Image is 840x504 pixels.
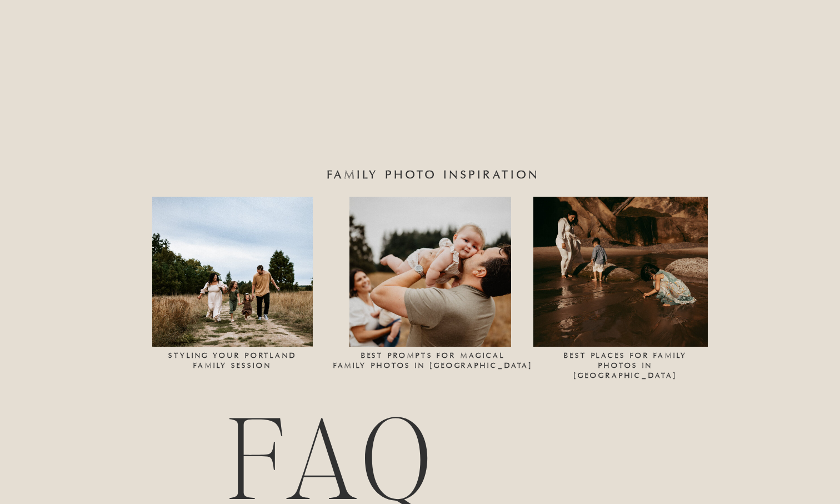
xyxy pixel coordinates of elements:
[333,351,533,360] a: BEST PROMPTS FOR MAGICALFAMILY PHOTOS IN [GEOGRAPHIC_DATA]
[168,351,297,370] b: STYLING YOUR PORTLAND FAMILY SESSION
[327,168,540,182] b: family photo inspiration
[555,351,696,360] a: best places for family photos in [GEOGRAPHIC_DATA]
[132,351,333,360] a: STYLING YOUR PORTLANDFAMILY SESSION
[333,351,533,370] b: BEST PROMPTS FOR MAGICAL FAMILY PHOTOS IN [GEOGRAPHIC_DATA]
[564,351,687,380] b: best places for family photos in [GEOGRAPHIC_DATA]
